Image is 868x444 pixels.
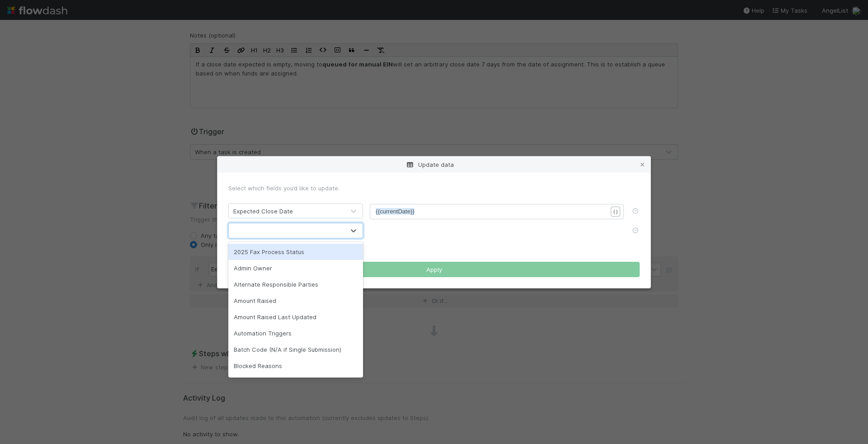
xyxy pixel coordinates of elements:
div: Amount Raised [228,293,363,309]
div: 2025 Fax Process Status [228,244,363,260]
div: Admin Owner [228,260,363,276]
div: Update data [217,156,651,173]
div: Blocked Reasons [228,358,363,374]
span: {{currentDate}} [376,208,414,215]
div: Expected Close Date [233,207,293,216]
div: Completed At [228,374,363,390]
div: Automation Triggers [228,325,363,341]
div: Select which fields you’d like to update. [228,184,640,193]
div: Alternate Responsible Parties [228,276,363,293]
div: Batch Code (N/A if Single Submission) [228,341,363,358]
button: Apply [228,262,640,277]
button: { } [611,207,620,217]
div: Amount Raised Last Updated [228,309,363,325]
